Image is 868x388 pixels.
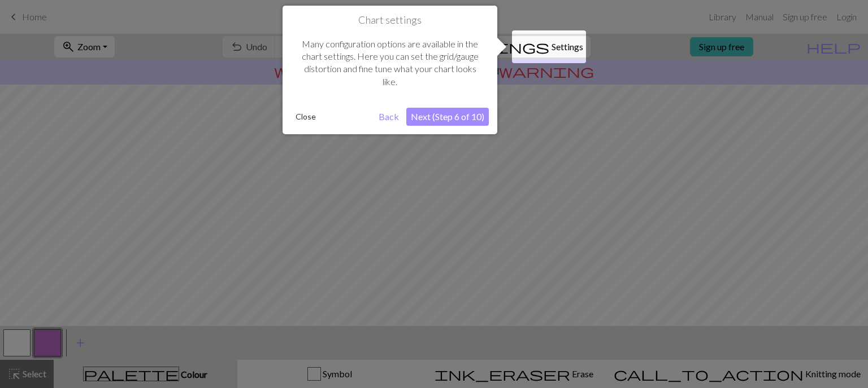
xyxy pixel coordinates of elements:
[283,6,497,134] div: Chart settings
[374,108,403,126] button: Back
[291,27,489,100] div: Many configuration options are available in the chart settings. Here you can set the grid/gauge d...
[291,14,489,27] h1: Chart settings
[291,108,320,125] button: Close
[406,108,489,126] button: Next (Step 6 of 10)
